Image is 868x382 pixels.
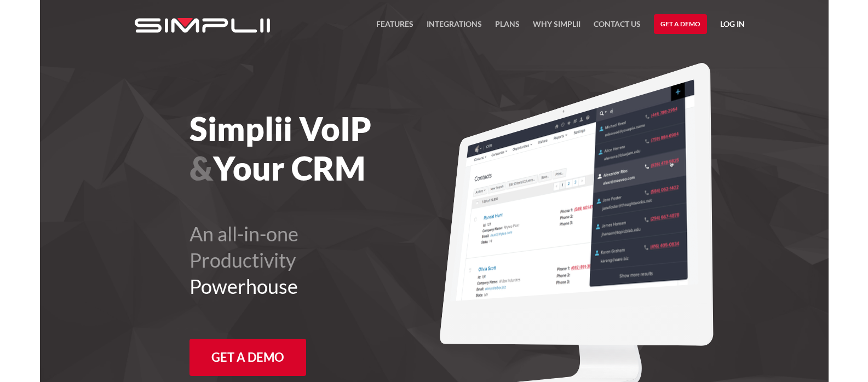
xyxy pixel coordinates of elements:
[189,148,213,188] span: &
[495,18,520,37] a: Plans
[654,14,707,34] a: Get a Demo
[533,18,580,37] a: Why Simplii
[427,18,482,37] a: Integrations
[376,18,413,37] a: FEATURES
[189,339,306,376] a: Get a Demo
[594,18,641,37] a: Contact US
[135,18,270,33] img: Simplii
[720,18,745,34] a: Log in
[189,221,495,299] h2: An all-in-one Productivity
[189,274,298,298] span: Powerhouse
[189,109,495,188] h1: Simplii VoIP Your CRM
